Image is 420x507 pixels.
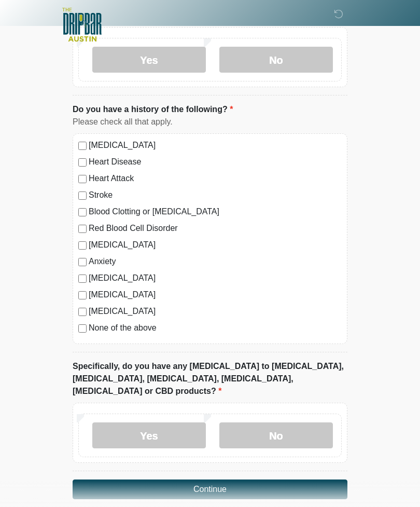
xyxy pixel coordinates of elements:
label: Heart Attack [89,172,342,185]
label: [MEDICAL_DATA] [89,239,342,251]
div: Please check all that apply. [73,116,347,128]
img: The DRIPBaR - Austin The Domain Logo [62,8,102,42]
label: Heart Disease [89,156,342,168]
input: Stroke [78,191,87,200]
label: Red Blood Cell Disorder [89,222,342,235]
input: [MEDICAL_DATA] [78,142,87,150]
input: [MEDICAL_DATA] [78,308,87,316]
input: [MEDICAL_DATA] [78,291,87,299]
input: Anxiety [78,258,87,266]
label: Anxiety [89,255,342,268]
label: Specifically, do you have any [MEDICAL_DATA] to [MEDICAL_DATA], [MEDICAL_DATA], [MEDICAL_DATA], [... [73,360,347,398]
label: [MEDICAL_DATA] [89,289,342,301]
input: Heart Disease [78,158,87,167]
label: Yes [92,422,206,448]
label: [MEDICAL_DATA] [89,272,342,284]
label: Yes [92,47,206,73]
input: [MEDICAL_DATA] [78,241,87,250]
label: No [219,422,333,448]
input: Heart Attack [78,175,87,183]
input: Red Blood Cell Disorder [78,225,87,233]
label: No [219,47,333,73]
label: None of the above [89,322,342,334]
button: Continue [73,479,347,499]
label: [MEDICAL_DATA] [89,139,342,152]
input: [MEDICAL_DATA] [78,275,87,283]
label: Stroke [89,189,342,201]
input: Blood Clotting or [MEDICAL_DATA] [78,208,87,216]
label: Do you have a history of the following? [73,103,233,116]
label: Blood Clotting or [MEDICAL_DATA] [89,205,342,218]
label: [MEDICAL_DATA] [89,305,342,318]
input: None of the above [78,324,87,333]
